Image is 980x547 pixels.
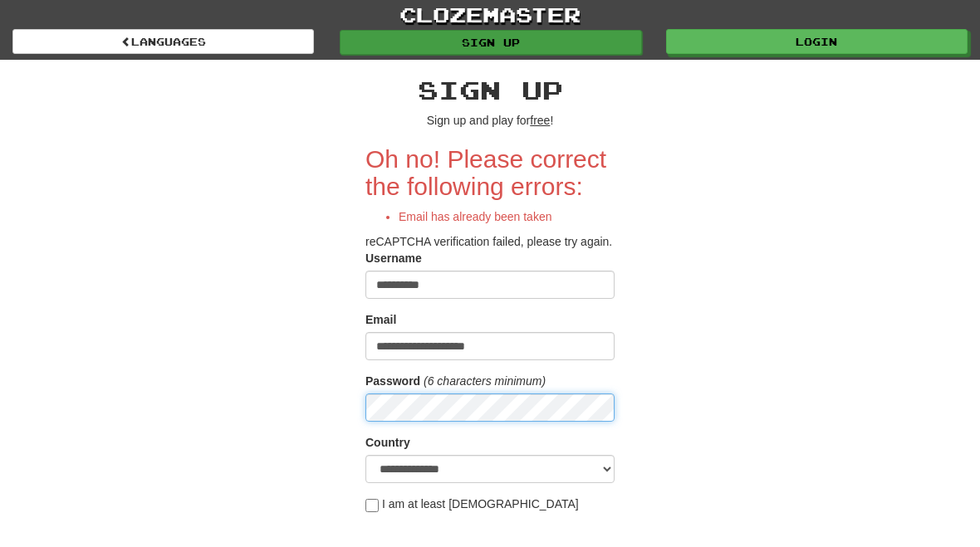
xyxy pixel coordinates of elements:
[365,499,379,512] input: I am at least [DEMOGRAPHIC_DATA]
[424,374,546,388] em: (6 characters minimum)
[399,208,615,225] li: Email has already been taken
[666,29,968,54] a: Login
[340,30,641,55] a: Sign up
[365,76,615,104] h2: Sign up
[365,373,420,389] label: Password
[530,114,550,127] u: free
[365,112,615,129] p: Sign up and play for !
[365,145,615,200] h2: Oh no! Please correct the following errors:
[365,311,396,328] label: Email
[12,29,314,54] a: Languages
[365,250,422,266] label: Username
[365,434,410,451] label: Country
[365,496,579,512] label: I am at least [DEMOGRAPHIC_DATA]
